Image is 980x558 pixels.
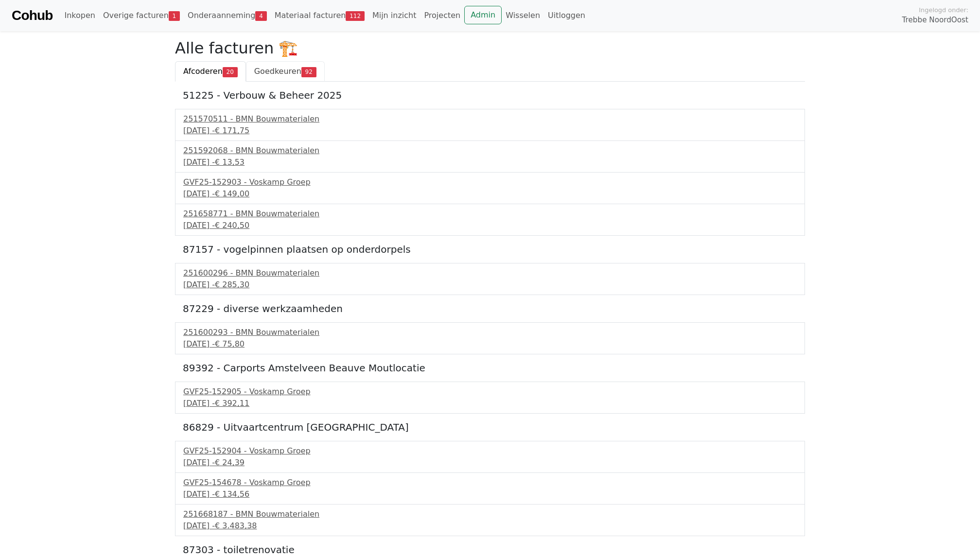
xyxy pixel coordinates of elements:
[183,267,797,291] a: 251600296 - BMN Bouwmaterialen[DATE] -€ 285,30
[183,508,797,520] div: 251668187 - BMN Bouwmaterialen
[183,477,797,488] div: GVF25-154678 - Voskamp Groep
[544,6,589,25] a: Uitloggen
[60,6,99,25] a: Inkopen
[183,208,797,231] a: 251658771 - BMN Bouwmaterialen[DATE] -€ 240,50
[183,157,797,168] div: [DATE] -
[183,457,797,469] div: [DATE] -
[215,489,249,499] span: € 134,56
[246,61,325,82] a: Goedkeuren92
[183,125,797,137] div: [DATE] -
[183,188,797,200] div: [DATE] -
[301,67,316,77] span: 92
[183,67,223,76] span: Afcoderen
[254,67,301,76] span: Goedkeuren
[183,445,797,469] a: GVF25-152904 - Voskamp Groep[DATE] -€ 24,39
[183,362,797,374] h5: 89392 - Carports Amstelveen Beauve Moutlocatie
[183,386,797,398] div: GVF25-152905 - Voskamp Groep
[99,6,184,25] a: Overige facturen1
[183,488,797,500] div: [DATE] -
[175,39,805,57] h2: Alle facturen 🏗️
[183,208,797,220] div: 251658771 - BMN Bouwmaterialen
[183,445,797,457] div: GVF25-152904 - Voskamp Groep
[183,176,797,200] a: GVF25-152903 - Voskamp Groep[DATE] -€ 149,00
[183,338,797,350] div: [DATE] -
[183,113,797,137] a: 251570511 - BMN Bouwmaterialen[DATE] -€ 171,75
[215,126,249,135] span: € 171,75
[12,4,52,27] a: Cohub
[215,189,249,198] span: € 149,00
[183,176,797,188] div: GVF25-152903 - Voskamp Groep
[183,398,797,409] div: [DATE] -
[215,280,249,289] span: € 285,30
[183,544,797,556] h5: 87303 - toiletrenovatie
[183,145,797,168] a: 251592068 - BMN Bouwmaterialen[DATE] -€ 13,53
[184,6,271,25] a: Onderaanneming4
[183,477,797,500] a: GVF25-154678 - Voskamp Groep[DATE] -€ 134,56
[255,11,266,21] span: 4
[183,303,797,314] h5: 87229 - diverse werkzaamheden
[183,113,797,125] div: 251570511 - BMN Bouwmaterialen
[183,386,797,409] a: GVF25-152905 - Voskamp Groep[DATE] -€ 392,11
[215,157,245,167] span: € 13,53
[271,6,368,25] a: Materiaal facturen112
[183,267,797,279] div: 251600296 - BMN Bouwmaterialen
[183,145,797,157] div: 251592068 - BMN Bouwmaterialen
[215,339,245,349] span: € 75,80
[183,421,797,433] h5: 86829 - Uitvaartcentrum [GEOGRAPHIC_DATA]
[183,327,797,338] div: 251600293 - BMN Bouwmaterialen
[215,521,257,530] span: € 3.483,38
[902,15,968,26] span: Trebbe NoordOost
[223,67,238,77] span: 20
[502,6,544,25] a: Wisselen
[183,279,797,291] div: [DATE] -
[919,5,968,15] span: Ingelogd onder:
[368,6,420,25] a: Mijn inzicht
[183,89,797,101] h5: 51225 - Verbouw & Beheer 2025
[464,6,502,24] a: Admin
[215,221,249,230] span: € 240,50
[169,11,180,21] span: 1
[175,61,246,82] a: Afcoderen20
[215,399,249,408] span: € 392,11
[420,6,464,25] a: Projecten
[183,244,797,255] h5: 87157 - vogelpinnen plaatsen op onderdorpels
[215,458,245,467] span: € 24,39
[183,520,797,532] div: [DATE] -
[183,508,797,532] a: 251668187 - BMN Bouwmaterialen[DATE] -€ 3.483,38
[183,327,797,350] a: 251600293 - BMN Bouwmaterialen[DATE] -€ 75,80
[183,220,797,231] div: [DATE] -
[346,11,365,21] span: 112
